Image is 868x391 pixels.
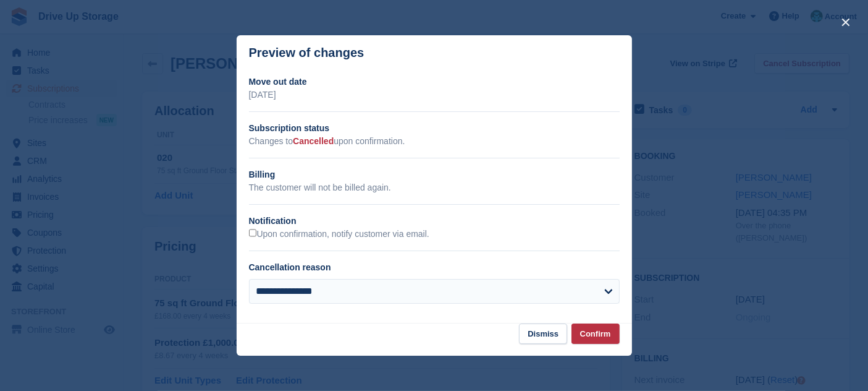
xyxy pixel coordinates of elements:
[249,122,620,135] h2: Subscription status
[836,12,856,32] button: close
[249,229,257,237] input: Upon confirmation, notify customer via email.
[249,46,364,60] p: Preview of changes
[249,88,620,101] p: [DATE]
[249,181,620,194] p: The customer will not be billed again.
[249,215,620,228] h2: Notification
[293,136,334,146] span: Cancelled
[249,135,620,148] p: Changes to upon confirmation.
[249,168,620,181] h2: Billing
[519,324,567,344] button: Dismiss
[249,229,429,240] label: Upon confirmation, notify customer via email.
[571,324,620,344] button: Confirm
[249,75,620,88] h2: Move out date
[249,262,331,272] label: Cancellation reason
